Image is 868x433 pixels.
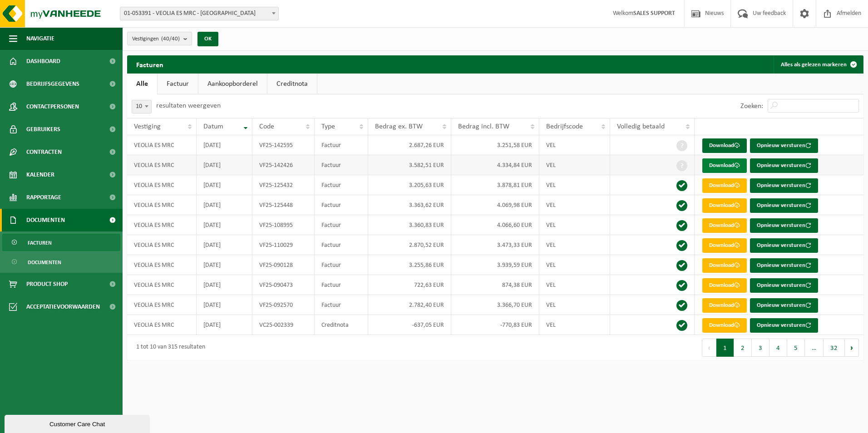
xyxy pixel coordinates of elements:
[252,235,315,255] td: VF25-110029
[539,175,610,195] td: VEL
[259,123,274,130] span: Code
[26,141,62,163] span: Contracten
[750,258,818,273] button: Opnieuw versturen
[120,7,279,20] span: 01-053391 - VEOLIA ES MRC - ANTWERPEN
[252,175,315,195] td: VF25-125432
[368,175,451,195] td: 3.205,63 EUR
[539,255,610,275] td: VEL
[26,295,100,318] span: Acceptatievoorwaarden
[750,318,818,333] button: Opnieuw versturen
[750,138,818,153] button: Opnieuw versturen
[451,235,539,255] td: 3.473,33 EUR
[252,255,315,275] td: VF25-090128
[546,123,583,130] span: Bedrijfscode
[134,123,161,130] span: Vestiging
[197,135,253,155] td: [DATE]
[368,255,451,275] td: 3.255,86 EUR
[252,295,315,315] td: VF25-092570
[127,215,197,235] td: VEOLIA ES MRC
[617,123,665,130] span: Volledig betaald
[750,298,818,313] button: Opnieuw versturen
[451,215,539,235] td: 4.066,60 EUR
[197,32,218,46] button: OK
[368,295,451,315] td: 2.782,40 EUR
[539,235,610,255] td: VEL
[197,315,253,335] td: [DATE]
[197,215,253,235] td: [DATE]
[120,7,278,20] span: 01-053391 - VEOLIA ES MRC - ANTWERPEN
[127,135,197,155] td: VEOLIA ES MRC
[267,74,317,94] a: Creditnota
[539,215,610,235] td: VEL
[5,413,152,433] iframe: chat widget
[26,95,79,118] span: Contactpersonen
[451,175,539,195] td: 3.878,81 EUR
[252,275,315,295] td: VF25-090473
[28,234,52,251] span: Facturen
[451,315,539,335] td: -770,83 EUR
[368,315,451,335] td: -637,05 EUR
[451,155,539,175] td: 4.334,84 EUR
[252,315,315,335] td: VC25-002339
[750,238,818,253] button: Opnieuw versturen
[315,155,368,175] td: Factuur
[252,155,315,175] td: VF25-142426
[127,195,197,215] td: VEOLIA ES MRC
[198,74,267,94] a: Aankoopborderel
[127,235,197,255] td: VEOLIA ES MRC
[26,209,65,231] span: Documenten
[28,254,61,271] span: Documenten
[750,158,818,173] button: Opnieuw versturen
[315,215,368,235] td: Factuur
[368,195,451,215] td: 3.363,62 EUR
[315,175,368,195] td: Factuur
[539,275,610,295] td: VEL
[315,255,368,275] td: Factuur
[769,339,787,357] button: 4
[315,315,368,335] td: Creditnota
[197,255,253,275] td: [DATE]
[539,135,610,155] td: VEL
[368,235,451,255] td: 2.870,52 EUR
[702,339,716,357] button: Previous
[315,235,368,255] td: Factuur
[252,195,315,215] td: VF25-125448
[539,155,610,175] td: VEL
[127,155,197,175] td: VEOLIA ES MRC
[127,275,197,295] td: VEOLIA ES MRC
[368,215,451,235] td: 3.360,83 EUR
[740,103,763,110] label: Zoeken:
[161,36,180,42] count: (40/40)
[774,55,863,74] button: Alles als gelezen markeren
[451,275,539,295] td: 874,38 EUR
[127,55,173,73] h2: Facturen
[127,295,197,315] td: VEOLIA ES MRC
[702,278,747,293] a: Download
[2,253,120,271] a: Documenten
[26,27,54,50] span: Navigatie
[702,178,747,193] a: Download
[197,295,253,315] td: [DATE]
[539,195,610,215] td: VEL
[26,163,54,186] span: Kalender
[252,215,315,235] td: VF25-108995
[845,339,859,357] button: Next
[315,295,368,315] td: Factuur
[451,195,539,215] td: 4.069,98 EUR
[197,155,253,175] td: [DATE]
[2,234,120,251] a: Facturen
[132,340,205,356] div: 1 tot 10 van 315 resultaten
[132,32,180,46] span: Vestigingen
[368,275,451,295] td: 722,63 EUR
[458,123,509,130] span: Bedrag incl. BTW
[127,32,192,45] button: Vestigingen(40/40)
[197,275,253,295] td: [DATE]
[368,155,451,175] td: 3.582,51 EUR
[315,275,368,295] td: Factuur
[127,74,157,94] a: Alle
[750,278,818,293] button: Opnieuw versturen
[702,138,747,153] a: Download
[750,198,818,213] button: Opnieuw versturen
[702,158,747,173] a: Download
